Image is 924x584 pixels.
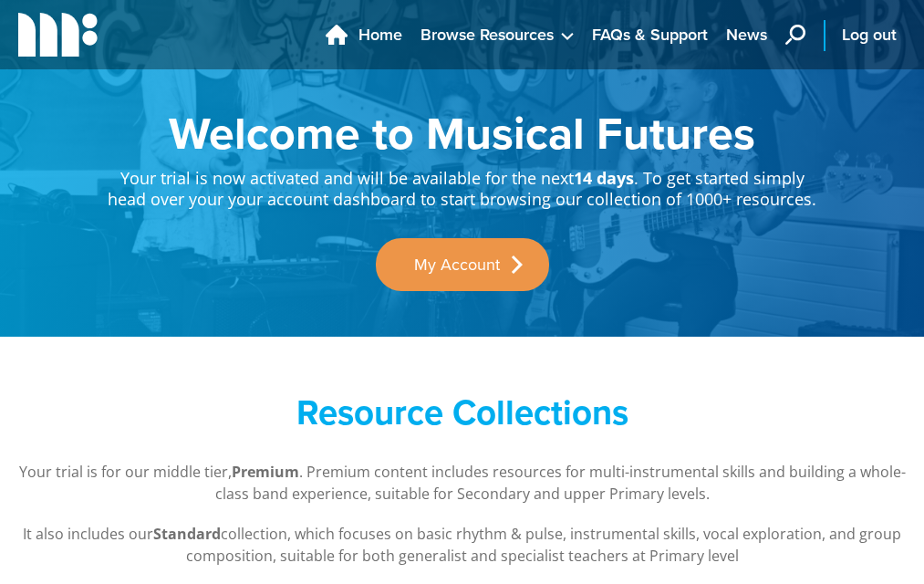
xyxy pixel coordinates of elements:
[358,23,402,47] span: Home
[726,23,767,47] span: News
[842,23,897,47] span: Log out
[420,23,554,47] span: Browse Resources
[574,167,634,189] strong: 14 days
[107,109,818,155] h1: Welcome to Musical Futures
[107,391,818,433] h2: Resource Collections
[592,23,708,47] span: FAQs & Support
[18,461,906,505] p: Your trial is for our middle tier, . Premium content includes resources for multi-instrumental sk...
[232,462,299,482] strong: Premium
[153,524,221,544] strong: Standard
[18,523,906,567] p: It also includes our collection, which focuses on basic rhythm & pulse, instrumental skills, voca...
[376,238,549,291] a: My Account
[107,155,818,211] p: Your trial is now activated and will be available for the next . To get started simply head over ...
